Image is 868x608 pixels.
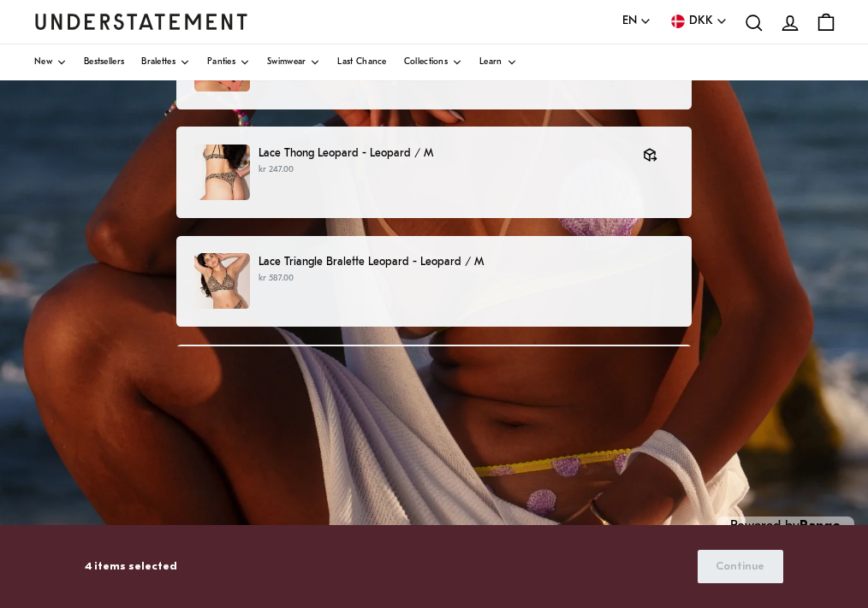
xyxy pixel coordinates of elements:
span: Swimwear [267,58,306,67]
img: lace-triangle-bralette-gold-leopard-52769500889414_ca6509f3-eeef-4ed2-8a48-53132d0a5726.jpg [194,253,250,309]
span: New [34,58,52,67]
button: DKK [669,12,728,31]
a: New [34,44,67,80]
span: DKK [689,12,713,31]
p: Powered by [716,517,854,538]
span: Last Chance [337,58,386,67]
p: kr 587.00 [259,272,674,286]
button: EN [622,12,651,31]
a: Bralettes [141,44,190,80]
a: Last Chance [337,44,386,80]
a: Pango [800,520,841,534]
a: Collections [404,44,462,80]
span: Collections [404,58,448,67]
span: Bestsellers [84,58,124,67]
span: Bralettes [141,58,175,67]
p: Lace Triangle Bralette Leopard - Leopard / M [259,253,674,271]
a: Understatement Homepage [34,14,248,29]
a: Bestsellers [84,44,124,80]
img: lace-thong-gold-leopard-52763539439942.jpg [194,145,250,200]
p: Lace Thong Leopard - Leopard / M [259,145,626,162]
a: Swimwear [267,44,320,80]
span: EN [622,12,637,31]
a: Learn [479,44,517,80]
span: Panties [207,58,235,67]
span: Learn [479,58,502,67]
p: kr 247.00 [259,163,626,177]
a: Panties [207,44,250,80]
